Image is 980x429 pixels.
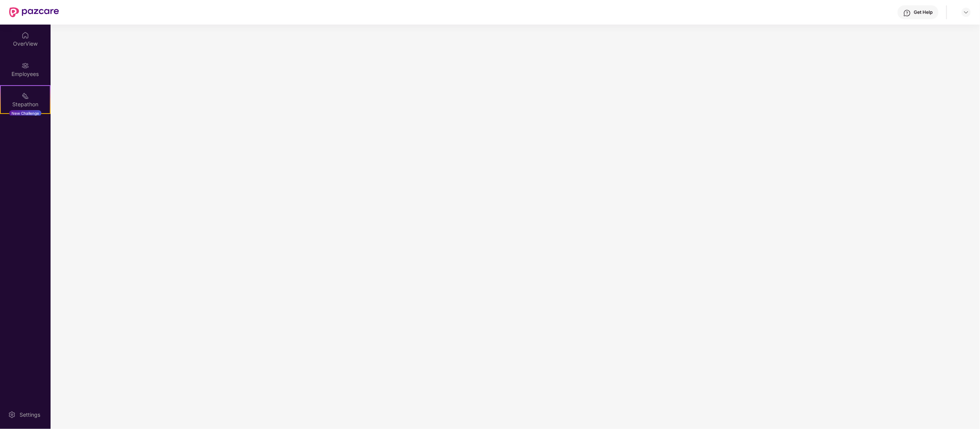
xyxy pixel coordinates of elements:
img: New Pazcare Logo [9,7,59,17]
div: Settings [17,411,43,419]
div: Stepathon [1,101,50,108]
img: svg+xml;base64,PHN2ZyBpZD0iRHJvcGRvd24tMzJ4MzIiIHhtbG5zPSJodHRwOi8vd3d3LnczLm9yZy8yMDAwL3N2ZyIgd2... [963,9,969,15]
img: svg+xml;base64,PHN2ZyBpZD0iSGVscC0zMngzMiIgeG1sbnM9Imh0dHA6Ly93d3cudzMub3JnLzIwMDAvc3ZnIiB3aWR0aD... [903,9,911,17]
img: svg+xml;base64,PHN2ZyBpZD0iSG9tZSIgeG1sbnM9Imh0dHA6Ly93d3cudzMub3JnLzIwMDAvc3ZnIiB3aWR0aD0iMjAiIG... [21,31,29,39]
img: svg+xml;base64,PHN2ZyB4bWxucz0iaHR0cDovL3d3dy53My5vcmcvMjAwMC9zdmciIHdpZHRoPSIyMSIgaGVpZ2h0PSIyMC... [21,92,29,100]
div: Get Help [914,9,933,15]
img: svg+xml;base64,PHN2ZyBpZD0iRW1wbG95ZWVzIiB4bWxucz0iaHR0cDovL3d3dy53My5vcmcvMjAwMC9zdmciIHdpZHRoPS... [21,62,29,69]
div: New Challenge [9,110,41,116]
img: svg+xml;base64,PHN2ZyBpZD0iU2V0dGluZy0yMHgyMCIgeG1sbnM9Imh0dHA6Ly93d3cudzMub3JnLzIwMDAvc3ZnIiB3aW... [8,411,16,419]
